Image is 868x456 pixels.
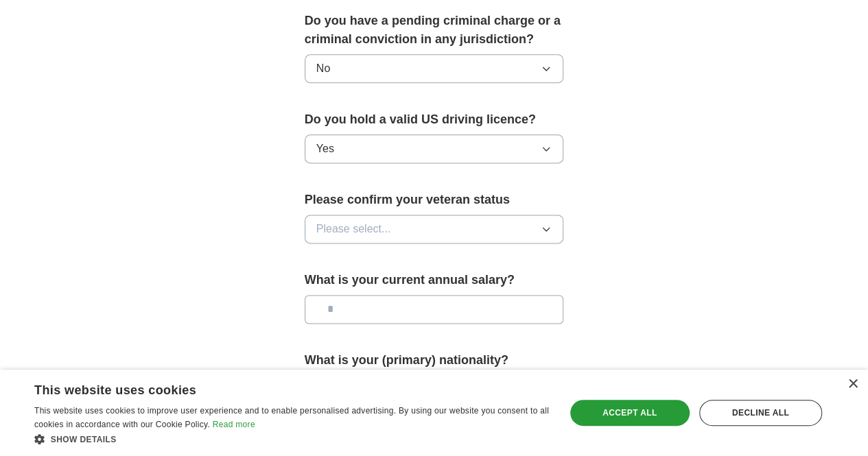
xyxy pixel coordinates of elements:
label: What is your current annual salary? [305,271,564,289]
span: Show details [51,435,117,444]
div: This website uses cookies [34,378,515,398]
span: No [316,60,330,77]
button: No [305,54,564,83]
span: Yes [316,141,334,157]
span: Please select... [316,221,391,237]
div: Close [847,379,858,389]
span: This website uses cookies to improve user experience and to enable personalised advertising. By u... [34,406,549,429]
label: Please confirm your veteran status [305,191,564,209]
label: Do you have a pending criminal charge or a criminal conviction in any jurisdiction? [305,12,564,49]
button: Please select... [305,215,564,243]
button: Yes [305,134,564,163]
div: Decline all [699,400,822,426]
label: Do you hold a valid US driving licence? [305,110,564,129]
label: What is your (primary) nationality? [305,351,564,370]
div: Show details [34,432,550,446]
a: Read more, opens a new window [213,420,255,429]
div: Accept all [570,400,690,426]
